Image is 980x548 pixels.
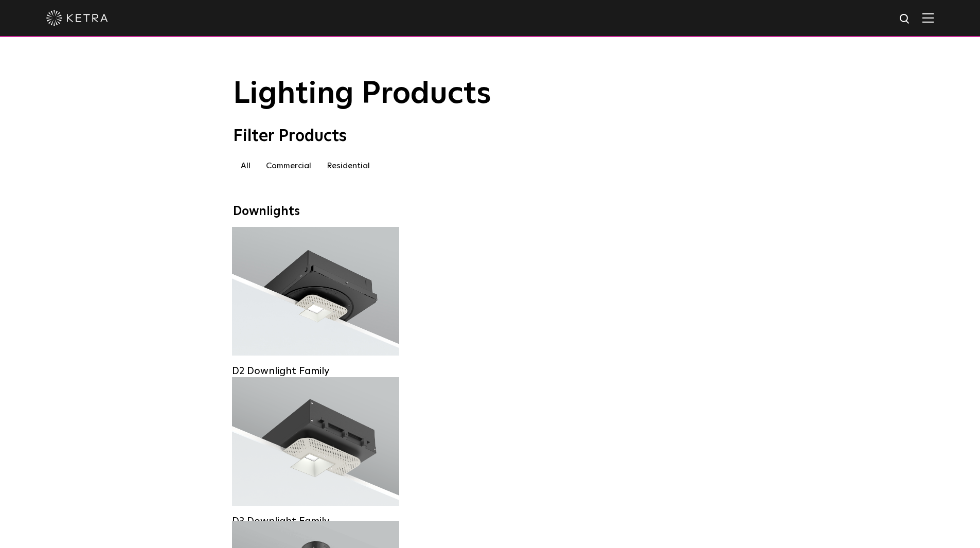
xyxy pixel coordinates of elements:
[232,515,399,527] div: D3 Downlight Family
[232,365,399,377] div: D2 Downlight Family
[899,13,912,26] img: search icon
[233,79,491,110] span: Lighting Products
[46,10,108,26] img: ketra-logo-2019-white
[319,156,378,175] label: Residential
[233,127,747,146] div: Filter Products
[258,156,319,175] label: Commercial
[922,13,934,23] img: Hamburger%20Nav.svg
[232,377,399,506] a: D3 Downlight Family Lumen Output:700 / 900 / 1100Colors:White / Black / Silver / Bronze / Paintab...
[233,156,258,175] label: All
[232,227,399,362] a: D2 Downlight Family Lumen Output:1200Colors:White / Black / Gloss Black / Silver / Bronze / Silve...
[233,204,747,219] div: Downlights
